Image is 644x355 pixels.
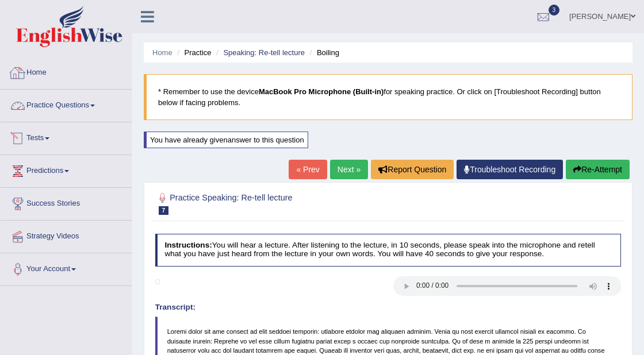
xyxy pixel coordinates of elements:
b: Instructions: [164,241,212,249]
a: Predictions [1,155,132,184]
span: 3 [549,5,560,16]
span: 7 [159,206,169,215]
a: Home [1,57,132,86]
button: Report Question [371,160,454,179]
b: MacBook Pro Microphone (Built-in) [259,87,384,96]
a: Next » [330,160,368,179]
h4: Transcript: [155,303,622,312]
a: « Prev [289,160,327,179]
a: Tests [1,122,132,151]
a: Success Stories [1,188,132,217]
a: Home [152,48,172,57]
a: Speaking: Re-tell lecture [223,48,305,57]
a: Troubleshoot Recording [457,160,563,179]
h4: You will hear a lecture. After listening to the lecture, in 10 seconds, please speak into the mic... [155,234,622,267]
li: Practice [174,47,211,58]
li: Boiling [307,47,339,58]
a: Practice Questions [1,90,132,118]
a: Your Account [1,253,132,282]
h2: Practice Speaking: Re-tell lecture [155,191,444,215]
div: You have already given answer to this question [144,132,308,148]
button: Re-Attempt [566,160,630,179]
blockquote: * Remember to use the device for speaking practice. Or click on [Troubleshoot Recording] button b... [144,74,632,120]
a: Strategy Videos [1,221,132,249]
